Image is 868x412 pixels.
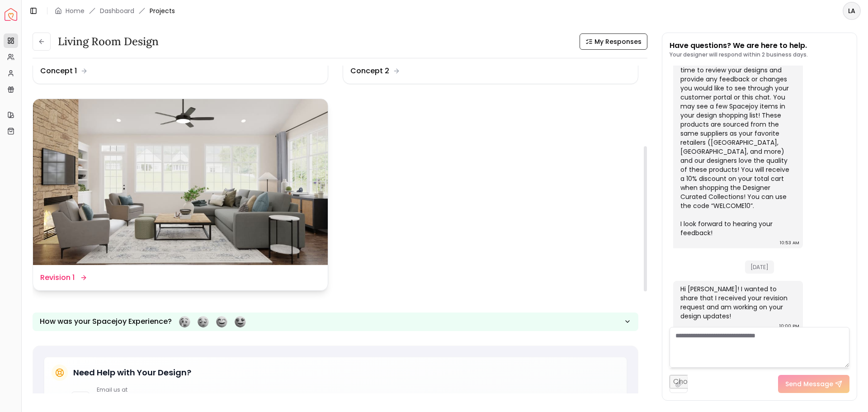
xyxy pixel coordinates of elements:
[350,66,389,76] dd: Concept 2
[40,272,75,283] dd: Revision 1
[73,366,191,379] h5: Need Help with Your Design?
[66,6,85,15] a: Home
[779,322,799,331] div: 10:00 PM
[780,238,799,247] div: 10:53 AM
[745,260,774,274] span: [DATE]
[680,284,794,321] div: Hi [PERSON_NAME]! I wanted to share that I received your revision request and am working on your ...
[97,386,198,393] p: Email us at
[680,38,794,237] div: Hi [PERSON_NAME]! I just uploaded your initial designs to your customer portal! Please take your ...
[594,37,642,46] span: My Responses
[670,40,808,51] p: Have questions? We are here to help.
[843,2,861,20] button: LA
[844,3,860,19] span: LA
[40,66,77,76] dd: Concept 1
[33,99,328,291] a: Revision 1Revision 1
[670,51,808,58] p: Your designer will respond within 2 business days.
[100,6,134,15] a: Dashboard
[5,8,17,21] img: Spacejoy Logo
[580,33,647,50] button: My Responses
[150,6,175,15] span: Projects
[33,313,638,331] button: How was your Spacejoy Experience?Feeling terribleFeeling badFeeling goodFeeling awesome
[55,6,175,15] nav: breadcrumb
[5,8,17,21] a: Spacejoy
[33,99,328,265] img: Revision 1
[58,34,159,49] h3: Living Room Design
[40,316,172,327] p: How was your Spacejoy Experience?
